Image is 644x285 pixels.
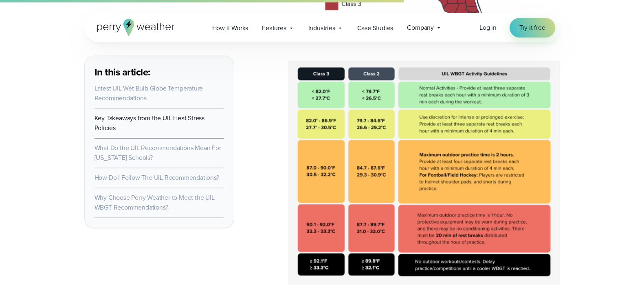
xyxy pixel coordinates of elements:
span: Try it free [519,23,545,33]
span: How it Works [212,23,248,33]
span: Company [407,23,434,33]
span: Industries [308,23,335,33]
a: Latest UIL Wet Bulb Globe Temperature Recommendations [95,84,203,103]
a: Key Takeaways from the UIL Heat Stress Policies [95,113,204,133]
a: How Do I Follow The UIL Recommendations? [95,173,219,182]
a: How it Works [205,20,255,36]
span: Log in [479,23,497,32]
h3: In this article: [95,66,224,79]
span: Case Studies [357,23,393,33]
span: Features [262,23,286,33]
a: Why Choose Perry Weather to Meet the UIL WBGT Recommendations? [95,193,215,212]
a: Case Studies [350,20,400,36]
a: What Do the UIL Recommendations Mean For [US_STATE] Schools? [95,143,221,162]
a: Try it free [510,18,555,38]
a: Log in [479,23,497,33]
img: UIL WBGT Guidelines texas state weather policies [288,61,560,285]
